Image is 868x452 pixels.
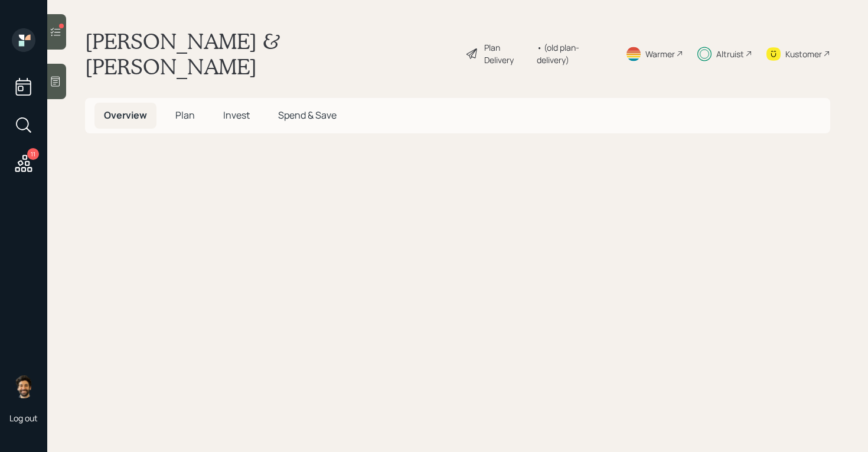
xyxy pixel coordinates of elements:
[278,109,337,122] span: Spend & Save
[223,109,250,122] span: Invest
[785,48,822,60] div: Kustomer
[9,412,38,424] div: Log out
[12,375,35,398] img: eric-schwartz-headshot.png
[104,109,147,122] span: Overview
[85,28,456,79] h1: [PERSON_NAME] & [PERSON_NAME]
[175,109,195,122] span: Plan
[645,48,675,60] div: Warmer
[716,48,744,60] div: Altruist
[537,41,611,66] div: • (old plan-delivery)
[484,41,531,66] div: Plan Delivery
[27,148,39,160] div: 11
